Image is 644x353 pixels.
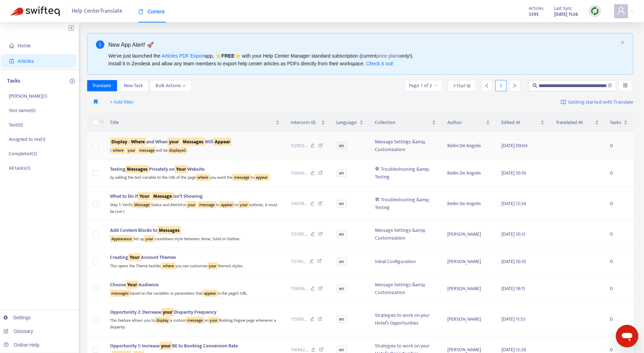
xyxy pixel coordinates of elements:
[126,281,138,289] sqkw: Your
[133,201,151,208] sqkw: Message
[109,40,618,49] div: New App Alert! 🚀
[337,200,347,208] span: en
[110,261,280,269] div: This opens the Theme builder, you can customize theme’s styles.
[442,113,496,132] th: Author
[157,226,181,234] sqkw: Messages
[254,174,269,181] sqkw: appear
[285,113,331,132] th: Intercom ID
[87,80,117,91] button: Translate
[369,275,442,303] td: Message Settings &amp; Customization
[337,169,347,177] span: en
[110,308,216,316] span: Opportunity 2: Decrease Disparity Frequency
[18,58,34,64] span: Articles
[501,257,526,266] span: [DATE] 10:10
[110,316,280,331] div: This feature allows you to a custom on Booking Engine page whenever a disparity
[110,235,133,242] sqkw: Appearance
[196,174,210,181] sqkw: where
[213,138,232,146] sqkw: Appear
[608,83,612,89] span: close-circle
[556,119,593,126] span: Translated At
[620,40,625,45] span: close
[162,53,204,59] a: Articles PDF Export
[501,169,526,177] span: [DATE] 10:19
[9,107,35,114] p: Test name ( 0 )
[605,248,634,275] td: 0
[207,262,218,269] sqkw: your
[110,146,280,154] div: ) will be .
[447,119,485,126] span: Author
[110,234,280,242] div: Set up countdown style between: None, Solid or Outline.
[181,138,205,146] sqkw: Messages
[529,11,539,18] strong: 3395
[605,221,634,248] td: 0
[501,315,525,323] span: [DATE] 11:53
[291,200,307,208] span: 114319 ...
[110,165,204,173] span: Testing Privately on Website
[9,164,30,172] p: All tasks ( 1 )
[495,80,507,91] div: 1
[72,5,123,18] span: Help Center Translate
[442,221,496,248] td: [PERSON_NAME]
[7,77,20,85] p: Tasks
[610,119,623,126] span: Tasks
[9,136,45,143] p: Assigned to me ( 1 )
[208,317,219,324] sqkw: your
[337,258,347,266] span: en
[377,53,401,59] a: price plans
[369,303,442,336] td: Strategies to work on your Hotel’s Opportunities
[369,132,442,160] td: Message Settings &amp; Customization
[110,200,280,215] div: Step 1: Verify Status and AlertsFor to on website, it must be Live (
[160,342,172,350] sqkw: your
[110,253,176,261] span: Creating Account Themes
[4,328,33,334] a: Glossary
[617,7,625,15] span: user
[138,147,156,154] sqkw: message
[110,173,280,181] div: by adding the test variable to the URL of the page you want the to .
[182,84,186,87] span: down
[605,160,634,187] td: 0
[501,200,526,208] span: [DATE] 12:34
[512,83,517,88] span: right
[9,43,14,48] span: home
[605,303,634,336] td: 0
[291,230,307,238] span: 113785 ...
[605,113,634,132] th: Tasks
[484,83,489,88] span: left
[220,201,234,208] sqkw: appear
[144,235,155,242] sqkw: your
[337,119,358,126] span: Language
[568,98,633,106] span: Getting started with Translate
[337,142,347,150] span: en
[162,262,175,269] sqkw: where
[4,315,31,320] a: Settings
[110,98,135,106] span: + Add filter
[126,147,137,154] sqkw: your
[605,187,634,221] td: 0
[369,248,442,275] td: Initial Configuration
[501,230,526,238] span: [DATE] 10:12
[366,61,393,66] a: Check it out!
[130,138,146,146] sqkw: Where
[501,119,539,126] span: Edited At
[70,79,75,84] span: plus-circle
[291,119,319,126] span: Intercom ID
[616,325,638,347] iframe: Button to launch messaging window
[110,281,158,289] span: Choose Audience
[291,258,306,266] span: 113761 ...
[496,113,550,132] th: Edited At
[110,226,181,234] span: Add Content Blocks to
[331,113,369,132] th: Language
[152,192,173,200] sqkw: Message
[9,150,37,157] p: Completed ( 3 )
[110,138,129,146] sqkw: Display
[605,132,634,160] td: 0
[442,187,496,221] td: Belén De Angelis
[9,92,47,100] p: [PERSON_NAME] ( 1 )
[561,97,633,108] a: Getting started with Translate
[11,6,60,16] img: Swifteq
[221,53,234,59] b: FREE
[291,315,307,323] span: 115081 ...
[198,201,216,208] sqkw: message
[105,97,140,108] button: + Add filter
[125,165,149,173] sqkw: Messages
